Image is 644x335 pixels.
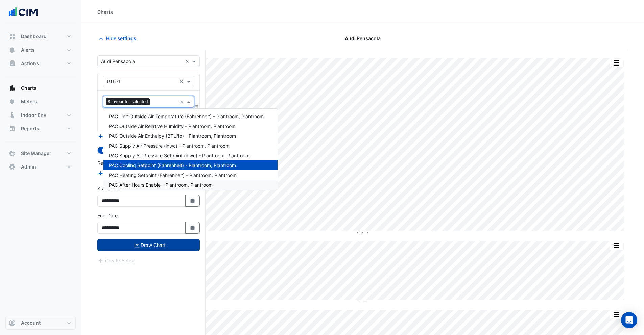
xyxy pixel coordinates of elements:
[345,35,381,42] span: Audi Pensacola
[9,125,16,132] app-icon: Reports
[109,143,230,149] span: PAC Supply Air Pressure (inwc) - Plantroom, Plantroom
[97,159,133,166] label: Reference Lines
[9,150,16,157] app-icon: Site Manager
[610,241,623,250] button: More Options
[21,85,37,92] span: Charts
[180,98,185,105] span: Clear
[109,133,236,139] span: PAC Outside Air Enthalpy (BTU/lb) - Plantroom, Plantroom
[180,78,185,85] span: Clear
[610,311,623,319] button: More Options
[610,59,623,67] button: More Options
[5,57,76,70] button: Actions
[9,112,16,119] app-icon: Indoor Env
[9,47,16,53] app-icon: Alerts
[21,60,39,67] span: Actions
[109,162,236,168] span: PAC Cooling Setpoint (Fahrenheit) - Plantroom, Plantroom
[5,147,76,160] button: Site Manager
[97,257,136,263] app-escalated-ticket-create-button: Please draw the charts first
[109,113,264,119] span: PAC Unit Outside Air Temperature (Fahrenheit) - Plantroom, Plantroom
[109,182,213,188] span: PAC After Hours Enable - Plantroom, Plantroom
[109,153,249,158] span: PAC Supply Air Pressure Setpoint (inwc) - Plantroom, Plantroom
[5,160,76,174] button: Admin
[21,150,51,157] span: Site Manager
[9,163,16,170] app-icon: Admin
[5,95,76,108] button: Meters
[21,33,47,40] span: Dashboard
[5,43,76,57] button: Alerts
[97,32,141,44] button: Hide settings
[106,35,136,42] span: Hide settings
[97,239,200,251] button: Draw Chart
[621,312,637,328] div: Open Intercom Messenger
[5,122,76,135] button: Reports
[9,33,16,40] app-icon: Dashboard
[185,58,191,65] span: Clear
[97,185,120,192] label: Start Date
[5,30,76,43] button: Dashboard
[97,169,148,177] button: Add Reference Line
[21,47,35,53] span: Alerts
[5,108,76,122] button: Indoor Env
[8,5,39,19] img: Company Logo
[21,163,36,170] span: Admin
[103,109,278,190] div: Options List
[109,172,237,178] span: PAC Heating Setpoint (Fahrenheit) - Plantroom, Plantroom
[190,225,196,231] fa-icon: Select Date
[21,112,46,119] span: Indoor Env
[5,81,76,95] button: Charts
[21,319,41,326] span: Account
[97,133,138,140] button: Add Equipment
[106,98,150,105] span: 8 favourites selected
[21,125,39,132] span: Reports
[190,198,196,204] fa-icon: Select Date
[97,8,113,16] div: Charts
[9,85,16,92] app-icon: Charts
[5,316,76,330] button: Account
[97,212,118,219] label: End Date
[9,98,16,105] app-icon: Meters
[109,123,236,129] span: PAC Outside Air Relative Humidity - Plantroom, Plantroom
[21,98,37,105] span: Meters
[9,60,16,67] app-icon: Actions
